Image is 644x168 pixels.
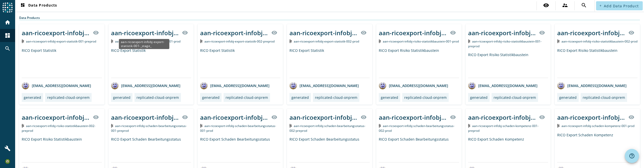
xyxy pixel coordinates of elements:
div: aan-ricoexport-infobj-schaden-kompetenz-001-_stage_ [557,113,625,121]
div: aan-ricoexport-infobj-export-statistik-001-_stage_ [119,39,169,49]
img: avatar [111,82,119,89]
div: aan-ricoexport-infobj-export-statistik-002-_stage_ [200,29,268,37]
mat-icon: visibility [539,114,545,120]
div: RICO Export Risiko Statistikbaustein [468,52,548,78]
img: Kafka Topic: aan-ricoexport-infobj-export-statistik-001-preprod [22,39,24,43]
img: avatar [289,82,297,89]
span: Kafka Topic: aan-ricoexport-infobj-schaden-kompetenz-001-preprod [468,124,539,133]
span: Kafka Topic: aan-ricoexport-infobj-export-statistik-001-prod [115,39,180,44]
img: avatar [557,82,565,89]
mat-icon: visibility [271,114,277,120]
mat-icon: visibility [450,114,456,120]
div: RICO Export Statistik [111,48,191,78]
img: Kafka Topic: aan-ricoexport-infobj-export-statistik-001-prod [111,39,113,43]
div: generated [24,95,41,100]
div: RICO Export Schaden Bearbeitungsstatus [289,137,370,162]
div: generated [470,95,488,100]
mat-icon: dashboard [20,3,26,9]
img: Kafka Topic: aan-ricoexport-infobj-export-statistik-002-prod [289,39,292,43]
img: Kafka Topic: aan-ricoexport-infobj-risiko-statistikbaustein-001-prod [379,39,381,43]
div: replicated-cloud-onprem [226,95,268,100]
div: aan-ricoexport-infobj-risiko-statistikbaustein-001-_stage_ [468,29,536,37]
mat-icon: visibility [361,114,367,120]
div: [EMAIL_ADDRESS][DOMAIN_NAME] [468,82,538,89]
span: Kafka Topic: aan-ricoexport-infobj-export-statistik-002-preprod [204,39,275,44]
mat-icon: visibility [628,114,634,120]
img: Kafka Topic: aan-ricoexport-infobj-schaden-bearbeitungsstatus-002-preprod [289,124,292,128]
mat-icon: help_outline [629,153,635,159]
div: RICO Export Statistik [289,48,370,78]
span: Kafka Topic: aan-ricoexport-infobj-schaden-bearbeitungsstatus-002-prod [379,124,455,133]
mat-icon: search [5,46,11,52]
div: [EMAIL_ADDRESS][DOMAIN_NAME] [200,82,270,89]
div: aan-ricoexport-infobj-schaden-bearbeitungsstatus-002-_stage_ [379,113,447,121]
img: Kafka Topic: aan-ricoexport-infobj-schaden-kompetenz-001-preprod [468,124,470,128]
div: aan-ricoexport-infobj-export-statistik-002-_stage_ [289,29,358,37]
img: spoud-logo.svg [3,3,13,13]
div: RICO Export Risiko Statistikbaustein [379,48,459,78]
div: RICO Export Schaden Bearbeitungsstatus [200,137,280,162]
div: RICO Export Risiko Statistikbaustein [22,137,102,162]
img: Kafka Topic: aan-ricoexport-infobj-schaden-bearbeitungsstatus-001-preprod [111,124,113,128]
div: replicated-cloud-onprem [47,95,90,100]
img: avatar [200,82,208,89]
div: RICO Export Schaden Bearbeitungsstatus [111,137,191,162]
span: Kafka Topic: aan-ricoexport-infobj-export-statistik-002-prod [294,39,359,44]
div: [EMAIL_ADDRESS][DOMAIN_NAME] [22,82,91,89]
span: Kafka Topic: aan-ricoexport-infobj-risiko-statistikbaustein-001-prod [383,39,459,44]
div: aan-ricoexport-infobj-export-statistik-001-_stage_ [111,29,179,37]
mat-icon: add [599,4,602,7]
div: generated [291,95,309,100]
div: generated [559,95,577,100]
div: [EMAIL_ADDRESS][DOMAIN_NAME] [379,82,448,89]
div: RICO Export Statistik [200,48,280,78]
div: aan-ricoexport-infobj-export-statistik-001-_stage_ [22,29,90,37]
span: Kafka Topic: aan-ricoexport-infobj-schaden-bearbeitungsstatus-001-preprod [111,124,187,133]
img: avatar [468,82,476,89]
div: aan-ricoexport-infobj-risiko-statistikbaustein-002-_stage_ [22,113,90,121]
mat-icon: visibility [271,30,277,36]
div: aan-ricoexport-infobj-risiko-statistikbaustein-001-_stage_ [379,29,447,37]
div: RICO Export Risiko Statistikbaustein [557,48,637,78]
mat-icon: visibility [361,30,367,36]
div: replicated-cloud-onprem [315,95,357,100]
mat-icon: dashboard [5,32,11,38]
mat-icon: home [5,19,11,25]
div: generated [202,95,220,100]
div: RICO Export Schaden Bearbeitungsstatus [379,137,459,162]
div: generated [113,95,130,100]
img: avatar [22,82,29,89]
mat-icon: visibility [93,114,99,120]
mat-icon: visibility [539,30,545,36]
div: aan-ricoexport-infobj-schaden-bearbeitungsstatus-001-_stage_ [200,113,268,121]
div: aan-ricoexport-infobj-risiko-statistikbaustein-002-_stage_ [557,29,625,37]
div: [EMAIL_ADDRESS][DOMAIN_NAME] [289,82,359,89]
div: RICO Export Schaden Kompetenz [557,133,637,162]
div: replicated-cloud-onprem [494,95,536,100]
span: Kafka Topic: aan-ricoexport-infobj-schaden-bearbeitungsstatus-001-prod [200,124,276,133]
img: Kafka Topic: aan-ricoexport-infobj-schaden-bearbeitungsstatus-001-prod [200,124,202,128]
mat-icon: visibility [450,30,456,36]
div: replicated-cloud-onprem [137,95,179,100]
div: aan-ricoexport-infobj-schaden-bearbeitungsstatus-002-_stage_ [289,113,358,121]
mat-icon: visibility [182,114,188,120]
div: [EMAIL_ADDRESS][DOMAIN_NAME] [111,82,180,89]
span: Kafka Topic: aan-ricoexport-infobj-export-statistik-001-preprod [26,39,96,44]
span: Kafka Topic: aan-ricoexport-infobj-risiko-statistikbaustein-002-preprod [22,124,95,133]
div: aan-ricoexport-infobj-schaden-kompetenz-001-_stage_ [468,113,536,121]
span: Data Products [20,3,57,9]
img: Kafka Topic: aan-ricoexport-infobj-schaden-bearbeitungsstatus-002-prod [379,124,381,128]
span: Kafka Topic: aan-ricoexport-infobj-risiko-statistikbaustein-002-prod [561,39,637,44]
div: aan-ricoexport-infobj-schaden-bearbeitungsstatus-001-_stage_ [111,113,179,121]
img: avatar [379,82,386,89]
div: Data Products [19,16,640,20]
mat-icon: search [581,2,587,8]
span: Kafka Topic: aan-ricoexport-infobj-risiko-statistikbaustein-001-preprod [468,39,542,48]
button: Data Products [18,1,59,10]
img: Kafka Topic: aan-ricoexport-infobj-schaden-kompetenz-001-prod [557,124,559,128]
img: Kafka Topic: aan-ricoexport-infobj-risiko-statistikbaustein-002-prod [557,39,559,43]
mat-icon: supervisor_account [562,2,568,8]
img: d0abca878d81e9cf622fa6dbdcce54bd [5,159,10,164]
span: Add Data Product [604,4,639,8]
mat-icon: build [5,145,11,151]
